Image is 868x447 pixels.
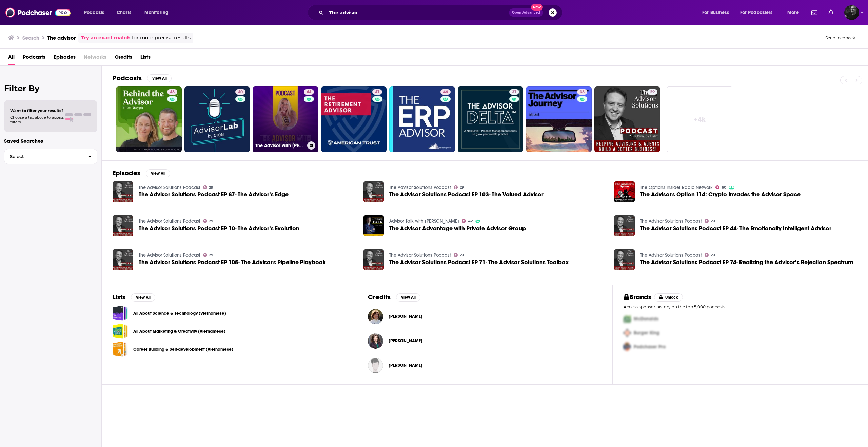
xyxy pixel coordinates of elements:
span: 29 [650,89,655,96]
a: 31 [458,86,524,152]
a: Therese Caouette [389,314,422,319]
span: Podcasts [84,8,104,17]
a: The Advisor Solutions Podcast EP 10- The Advisor’s Evolution [113,215,133,236]
span: 29 [711,220,715,223]
a: Show notifications dropdown [826,7,836,18]
h2: Episodes [113,169,140,177]
span: 44 [307,89,311,96]
a: 44 [304,89,314,95]
button: View All [396,293,420,302]
button: Therese CaouetteTherese Caouette [368,306,601,327]
a: PodcastsView All [113,74,172,82]
a: 60 [715,185,726,189]
a: 29 [705,219,715,223]
span: Burger King [634,330,659,336]
span: 29 [209,220,213,223]
img: The Advisor Solutions Podcast EP 87- The Advisor’s Edge [113,181,133,202]
span: [PERSON_NAME] [389,314,422,319]
span: Open Advanced [512,11,540,14]
button: Theresa PaytonTheresa Payton [368,330,601,352]
h3: Search [22,35,39,41]
span: Networks [84,52,106,65]
button: Show profile menu [844,5,859,20]
span: Select [4,154,83,159]
a: The Advisor Solutions Podcast [389,184,451,190]
a: Credits [115,52,132,65]
img: User Profile [844,5,859,20]
a: All [8,52,15,65]
span: 42 [468,220,473,223]
a: The Advisor Solutions Podcast EP 87- The Advisor’s Edge [139,192,289,197]
span: Choose a tab above to access filters. [10,115,64,124]
a: The Advisor Solutions Podcast [139,184,200,190]
img: The Advisor's Option 114: Crypto Invades the Advisor Space [614,181,635,202]
span: Episodes [54,52,76,65]
span: 60 [722,186,726,189]
a: All About Marketing & Creativity (Vietnamese) [113,324,128,339]
a: Advisor Talk with Frank LaRosa [389,218,459,224]
span: For Podcasters [740,8,773,17]
span: New [531,4,543,11]
button: open menu [140,7,177,18]
a: The Advisor Solutions Podcast EP 74- Realizing the Advisor’s Rejection Spectrum [640,259,853,265]
a: 40 [235,89,245,95]
a: Charts [112,7,135,18]
a: The Advisor Solutions Podcast EP 74- Realizing the Advisor’s Rejection Spectrum [614,249,635,270]
button: View All [147,74,172,82]
a: The Advisor Solutions Podcast [640,218,702,224]
button: Open AdvancedNew [509,8,543,17]
a: The Advisor Solutions Podcast EP 44- The Emotionally Intelligent Advisor [640,226,831,231]
a: Try an exact match [81,34,131,42]
p: Access sponsor history on the top 5,000 podcasts. [624,304,857,309]
button: View All [146,169,170,177]
button: View All [131,293,155,302]
img: Third Pro Logo [621,340,634,354]
a: Podcasts [23,52,45,65]
h2: Podcasts [113,74,142,82]
img: Second Pro Logo [621,326,634,340]
a: All About Science & Technology (Vietnamese) [133,310,226,317]
img: The Advisor Solutions Podcast EP 71- The Advisor Solutions Toolbox [363,249,384,270]
a: Show notifications dropdown [809,7,820,18]
a: The Advisor Solutions Podcast [139,252,200,258]
span: Want to filter your results? [10,108,64,113]
button: open menu [736,7,783,18]
a: All About Marketing & Creativity (Vietnamese) [133,328,225,335]
a: 29 [203,185,214,189]
img: Therese Caouette [368,309,383,324]
a: 29 [203,253,214,257]
span: 29 [460,186,464,189]
a: 41 [372,89,382,95]
span: The Advisor's Option 114: Crypto Invades the Advisor Space [640,192,801,197]
h2: Filter By [4,83,97,93]
a: 29 [454,185,464,189]
div: Search podcasts, credits, & more... [314,5,569,20]
a: 29 [594,86,660,152]
a: 38 [526,86,592,152]
span: 40 [238,89,243,96]
a: EpisodesView All [113,169,170,177]
a: Career Building & Self-development (Vietnamese) [113,342,128,357]
button: Send feedback [823,35,857,41]
a: 29 [454,253,464,257]
a: All About Science & Technology (Vietnamese) [113,306,128,321]
span: Charts [117,8,131,17]
a: Lists [140,52,151,65]
a: 29 [647,89,657,95]
a: 46 [440,89,451,95]
span: Podchaser Pro [634,344,666,350]
a: 38 [577,89,587,95]
a: The Advisor Solutions Podcast EP 44- The Emotionally Intelligent Advisor [614,215,635,236]
img: First Pro Logo [621,312,634,326]
img: The Advisor Solutions Podcast EP 105- The Advisor's Pipeline Playbook [113,249,133,270]
h3: The Advisor with [PERSON_NAME] [255,143,304,149]
a: The Advisor Solutions Podcast EP 105- The Advisor's Pipeline Playbook [139,259,326,265]
span: Logged in as greg30296 [844,5,859,20]
span: 29 [209,254,213,257]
